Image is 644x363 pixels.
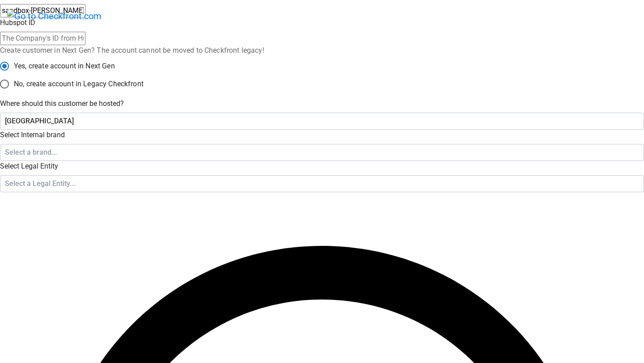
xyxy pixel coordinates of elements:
[5,178,632,189] div: Select a Legal Entity...
[14,79,144,89] span: No, create account in Legacy Checkfront
[14,61,115,72] span: Yes, create account in Next Gen
[515,266,644,363] iframe: Chat Widget
[5,147,632,158] div: Select a brand...
[5,116,632,127] div: [GEOGRAPHIC_DATA]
